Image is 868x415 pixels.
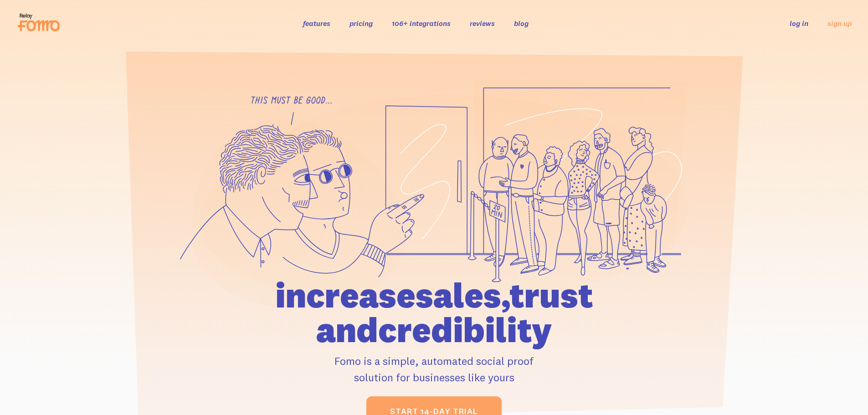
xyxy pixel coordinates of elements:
a: 106+ integrations [392,19,451,28]
a: sign up [827,19,852,28]
a: log in [790,19,808,28]
a: reviews [470,19,495,28]
a: features [303,19,330,28]
p: Fomo is a simple, automated social proof solution for businesses like yours [223,353,645,385]
h1: increase sales, trust and credibility [223,278,645,347]
a: pricing [349,19,373,28]
a: blog [514,19,529,28]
